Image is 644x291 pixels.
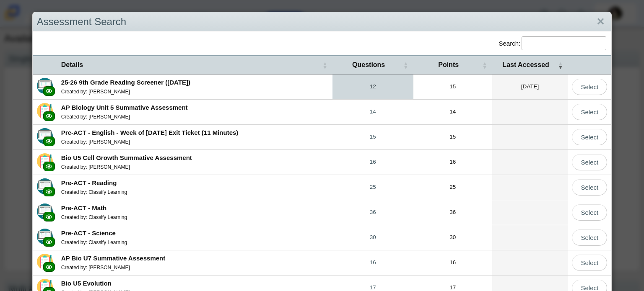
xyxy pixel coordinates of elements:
[594,15,607,29] a: Close
[413,200,492,225] td: 36
[572,104,607,120] a: Select
[332,150,413,175] a: 16
[61,265,130,270] small: Created by: [PERSON_NAME]
[33,12,611,32] div: Assessment Search
[61,239,127,245] small: Created by: Classify Learning
[332,100,413,124] a: 14
[61,214,127,220] small: Created by: Classify Learning
[37,78,53,94] img: type-advanced.svg
[413,150,492,175] td: 16
[332,175,413,200] a: 25
[572,255,607,271] a: Select
[61,204,106,211] b: Pre-ACT - Math
[352,61,385,68] span: Questions
[37,103,53,119] img: type-scannable.svg
[37,229,53,245] img: type-advanced.svg
[499,40,520,47] label: Search:
[61,255,165,262] b: AP Bio U7 Summative Assessment
[413,100,492,125] td: 14
[37,128,53,144] img: type-advanced.svg
[332,225,413,250] a: 30
[572,154,607,170] a: Select
[37,153,53,169] img: type-scannable.svg
[61,179,117,186] b: Pre-ACT - Reading
[521,83,539,90] time: Aug 29, 2025 at 9:36 AM
[413,175,492,200] td: 25
[322,56,327,74] span: Details : Activate to sort
[413,225,492,250] td: 30
[61,129,239,136] b: Pre-ACT - English - Week of [DATE] Exit Ticket (11 Minutes)
[572,79,607,95] a: Select
[413,75,492,100] td: 15
[502,61,549,68] span: Last Accessed
[332,125,413,149] a: 15
[332,250,413,275] a: 16
[37,203,53,219] img: type-advanced.svg
[61,229,116,237] b: Pre-ACT - Science
[572,129,607,145] a: Select
[61,79,190,86] b: 25-26 9th Grade Reading Screener ([DATE])
[37,178,53,194] img: type-advanced.svg
[438,61,459,68] span: Points
[61,104,188,111] b: AP Biology Unit 5 Summative Assessment
[572,229,607,246] a: Select
[403,56,408,74] span: Questions : Activate to sort
[558,56,563,74] span: Last Accessed : Activate to remove sorting
[61,139,130,145] small: Created by: [PERSON_NAME]
[61,154,192,161] b: Bio U5 Cell Growth Summative Assessment
[61,61,83,68] span: Details
[572,179,607,196] a: Select
[413,125,492,150] td: 15
[61,114,130,120] small: Created by: [PERSON_NAME]
[61,89,130,95] small: Created by: [PERSON_NAME]
[332,75,413,99] a: 12
[413,250,492,276] td: 16
[37,254,53,270] img: type-scannable.svg
[332,200,413,225] a: 36
[572,204,607,221] a: Select
[61,280,112,287] b: Bio U5 Evolution
[482,56,487,74] span: Points : Activate to sort
[61,164,130,170] small: Created by: [PERSON_NAME]
[61,189,127,195] small: Created by: Classify Learning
